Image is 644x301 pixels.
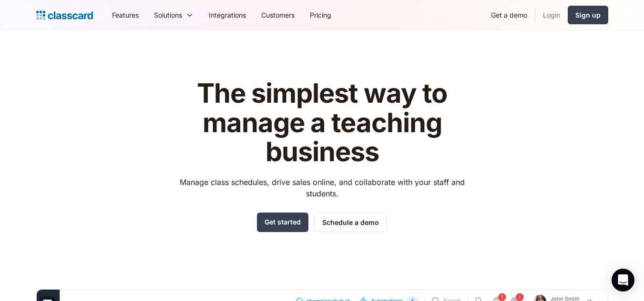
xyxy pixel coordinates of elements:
[36,9,93,22] a: Logo
[171,176,473,199] p: Manage class schedules, drive sales online, and collaborate with your staff and students.
[483,4,535,26] a: Get a demo
[575,10,601,20] div: Sign up
[612,269,634,291] div: Open Intercom Messenger
[171,79,473,167] h1: The simplest way to manage a teaching business
[568,6,608,24] a: Sign up
[257,213,308,232] a: Get started
[201,4,254,26] a: Integrations
[146,4,201,26] div: Solutions
[314,213,387,232] a: Schedule a demo
[302,4,339,26] a: Pricing
[535,4,568,26] a: Login
[254,4,302,26] a: Customers
[154,10,182,20] div: Solutions
[104,4,146,26] a: Features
